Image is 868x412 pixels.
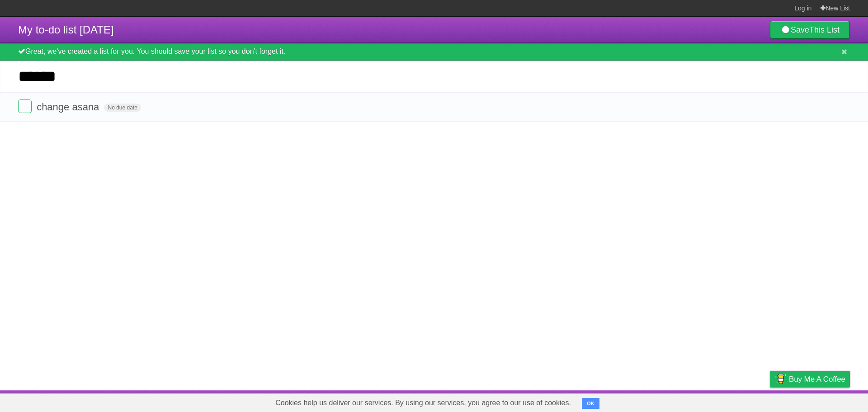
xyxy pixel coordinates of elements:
[789,371,845,387] span: Buy me a coffee
[266,394,580,412] span: Cookies help us deliver our services. By using our services, you agree to our use of cookies.
[758,393,782,410] a: Privacy
[650,393,669,410] a: About
[18,99,32,113] label: Done
[104,104,141,112] span: No due date
[770,371,850,388] a: Buy me a coffee
[774,371,787,387] img: Buy me a coffee
[18,24,114,36] span: My to-do list [DATE]
[582,398,599,409] button: OK
[770,21,850,39] a: SaveThis List
[727,393,747,410] a: Terms
[809,25,840,34] b: This List
[37,101,101,113] span: change asana
[793,393,850,410] a: Suggest a feature
[679,393,716,410] a: Developers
